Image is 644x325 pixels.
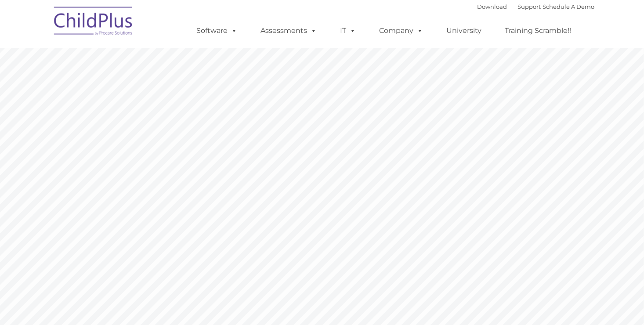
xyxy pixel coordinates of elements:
img: ChildPlus by Procare Solutions [50,0,137,44]
a: IT [331,22,365,40]
a: Download [477,3,507,10]
a: Software [188,22,246,40]
a: Training Scramble!! [496,22,580,40]
a: University [438,22,490,40]
font: | [477,3,594,10]
a: Support [517,3,541,10]
a: Schedule A Demo [543,3,594,10]
a: Assessments [252,22,326,40]
a: Company [370,22,432,40]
